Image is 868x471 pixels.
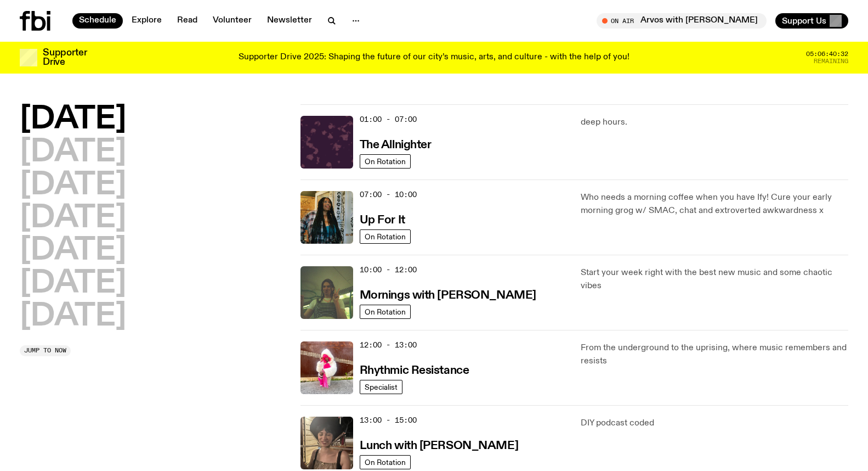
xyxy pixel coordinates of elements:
a: On Rotation [360,229,411,244]
h3: Lunch with [PERSON_NAME] [360,440,518,452]
h3: Rhythmic Resistance [360,365,469,377]
button: [DATE] [20,104,126,135]
a: Up For It [360,212,405,226]
h3: Supporter Drive [43,48,87,67]
span: 12:00 - 13:00 [360,340,417,350]
button: [DATE] [20,203,126,234]
button: [DATE] [20,170,126,201]
button: On AirArvos with [PERSON_NAME] [597,13,767,29]
h3: The Allnighter [360,139,432,151]
a: On Rotation [360,455,411,469]
a: On Rotation [360,305,411,319]
h3: Mornings with [PERSON_NAME] [360,290,536,301]
span: Specialist [365,383,398,391]
span: 07:00 - 10:00 [360,189,417,200]
span: 10:00 - 12:00 [360,265,417,275]
button: Support Us [775,13,848,29]
img: Attu crouches on gravel in front of a brown wall. They are wearing a white fur coat with a hood, ... [300,341,353,394]
button: [DATE] [20,137,126,168]
a: Volunteer [206,13,258,29]
span: Remaining [814,58,848,64]
a: On Rotation [360,154,411,169]
a: Lunch with [PERSON_NAME] [360,438,518,452]
a: Read [171,13,204,29]
span: On Rotation [365,157,406,165]
span: On Rotation [365,307,406,316]
img: Jim Kretschmer in a really cute outfit with cute braids, standing on a train holding up a peace s... [300,266,353,319]
p: Supporter Drive 2025: Shaping the future of our city’s music, arts, and culture - with the help o... [239,53,629,63]
a: Schedule [72,13,123,29]
a: The Allnighter [360,137,432,151]
p: Who needs a morning coffee when you have Ify! Cure your early morning grog w/ SMAC, chat and extr... [581,191,848,217]
button: [DATE] [20,268,126,299]
span: 13:00 - 15:00 [360,415,417,425]
button: [DATE] [20,301,126,332]
a: Specialist [360,380,402,394]
h3: Up For It [360,215,405,226]
button: Jump to now [20,345,71,356]
p: deep hours. [581,116,848,129]
a: Newsletter [260,13,319,29]
span: 01:00 - 07:00 [360,114,417,125]
span: On Rotation [365,458,406,466]
p: From the underground to the uprising, where music remembers and resists [581,341,848,368]
p: DIY podcast coded [581,417,848,430]
span: 05:06:40:32 [806,51,848,57]
span: Support Us [782,16,826,26]
button: [DATE] [20,235,126,266]
a: Rhythmic Resistance [360,363,469,377]
span: On Rotation [365,232,406,240]
span: Jump to now [24,347,66,354]
a: Mornings with [PERSON_NAME] [360,288,536,301]
a: Explore [125,13,168,29]
p: Start your week right with the best new music and some chaotic vibes [581,266,848,293]
img: Ify - a Brown Skin girl with black braided twists, looking up to the side with her tongue stickin... [300,191,353,244]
